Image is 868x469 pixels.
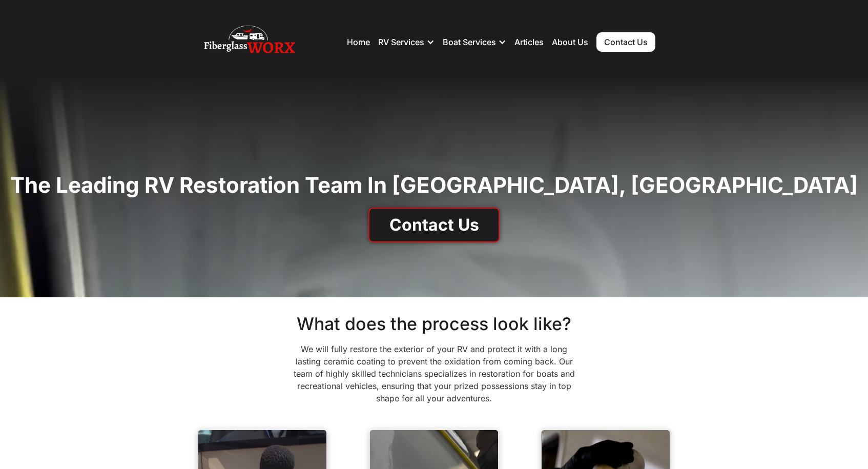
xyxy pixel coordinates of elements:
[514,37,544,47] a: Articles
[347,37,370,47] a: Home
[378,27,435,57] div: RV Services
[378,37,424,47] div: RV Services
[204,22,295,63] img: Fiberglass Worx - RV and Boat repair, RV Roof, RV and Boat Detailing Company Logo
[443,37,496,47] div: Boat Services
[443,27,506,57] div: Boat Services
[596,32,655,52] a: Contact Us
[193,314,675,335] h2: What does the process look like?
[10,172,858,199] h1: The Leading RV Restoration Team in [GEOGRAPHIC_DATA], [GEOGRAPHIC_DATA]
[368,208,500,242] a: Contact Us
[552,37,588,47] a: About Us
[293,343,575,404] p: We will fully restore the exterior of your RV and protect it with a long lasting ceramic coating ...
